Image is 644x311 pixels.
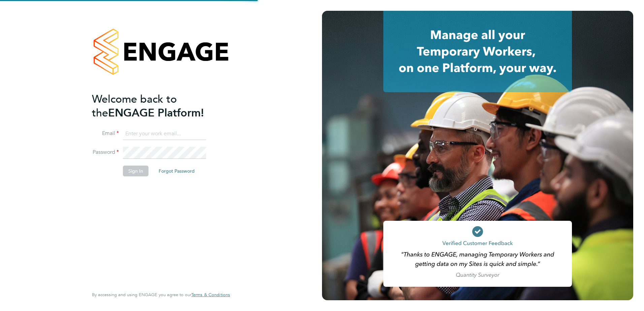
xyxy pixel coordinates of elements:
[92,130,119,137] label: Email
[191,292,230,298] span: Terms & Conditions
[123,128,206,140] input: Enter your work email...
[92,93,177,119] span: Welcome back to the
[92,149,119,156] label: Password
[123,166,149,176] button: Sign In
[92,92,223,120] h2: ENGAGE Platform!
[153,166,200,176] button: Forgot Password
[191,292,230,298] a: Terms & Conditions
[92,292,230,298] span: By accessing and using ENGAGE you agree to our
